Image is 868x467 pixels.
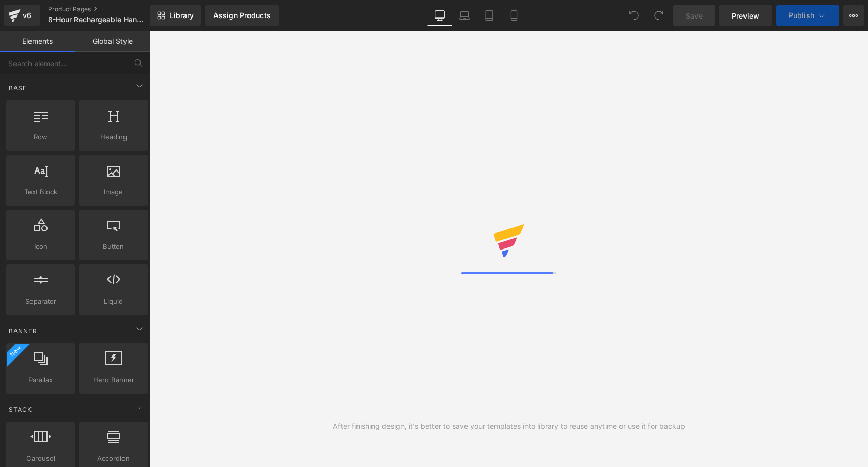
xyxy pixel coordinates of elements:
button: More [843,5,864,26]
span: Heading [82,132,145,143]
a: Global Style [75,31,150,52]
div: v6 [21,9,34,22]
span: Hero Banner [82,375,145,385]
span: Accordion [82,453,145,464]
span: Preview [732,10,760,21]
button: Undo [624,5,644,26]
span: Button [82,241,145,252]
span: Save [686,10,703,21]
a: New Library [150,5,201,26]
a: Laptop [452,5,477,26]
button: Publish [776,5,839,26]
div: After finishing design, it's better to save your templates into library to reuse anytime or use i... [333,421,685,432]
span: Separator [9,296,72,307]
span: Banner [8,326,38,336]
a: Product Pages [48,5,167,13]
button: Redo [648,5,669,26]
a: Desktop [427,5,452,26]
span: Parallax [9,375,72,385]
span: Liquid [82,296,145,307]
span: Icon [9,241,72,252]
span: Stack [8,404,33,414]
span: Publish [788,11,814,20]
span: Image [82,186,145,197]
a: Preview [719,5,772,26]
span: 8-Hour Rechargeable Hand Warmer — Electric USB Battery Operated Pocket Warmers — DEWELPRO [48,15,147,24]
span: Row [9,132,72,143]
span: Text Block [9,186,72,197]
a: Mobile [502,5,526,26]
span: Carousel [9,453,72,464]
span: Base [8,83,28,93]
a: Tablet [477,5,502,26]
a: v6 [4,5,40,26]
span: Library [169,11,194,20]
div: Assign Products [213,11,271,20]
